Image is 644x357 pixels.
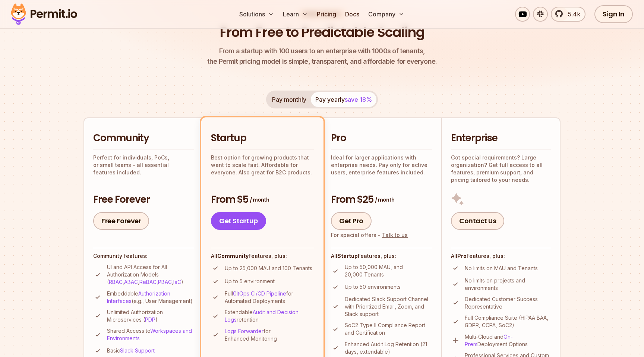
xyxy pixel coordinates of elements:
a: Audit and Decision Logs [225,309,299,323]
button: Solutions [236,7,277,22]
span: / month [250,196,269,203]
a: ReBAC [139,279,157,285]
img: Permit logo [7,1,80,27]
p: Dedicated Customer Success Representative [465,296,551,310]
a: Pricing [314,7,339,22]
a: Slack Support [120,347,155,354]
p: Up to 25,000 MAU and 100 Tenants [225,265,312,272]
p: Full for Automated Deployments [225,290,314,305]
a: GitOps CI/CD Pipeline [233,290,286,297]
span: 5.4k [563,10,580,19]
span: / month [375,196,394,203]
button: Company [365,7,407,22]
button: Pay monthly [268,92,311,107]
p: SoC2 Type II Compliance Report and Certification [345,322,432,337]
h2: Startup [211,132,314,145]
p: for Enhanced Monitoring [225,328,314,342]
a: Free Forever [93,212,149,230]
p: Multi-Cloud and Deployment Options [465,333,551,348]
strong: Pro [457,253,467,259]
span: From a startup with 100 users to an enterprise with 1000s of tenants, [207,46,437,56]
h4: All Features, plus: [211,252,314,260]
h3: From $5 [211,193,314,206]
p: Shared Access to [107,327,194,342]
p: Up to 5 environment [225,278,275,285]
h2: Pro [331,132,432,145]
p: Best option for growing products that want to scale fast. Affordable for everyone. Also great for... [211,154,314,176]
h3: Free Forever [93,193,194,206]
p: Perfect for individuals, PoCs, or small teams - all essential features included. [93,154,194,176]
a: Docs [342,7,362,22]
a: Get Pro [331,212,372,230]
a: ABAC [124,279,138,285]
a: IaC [173,279,181,285]
a: RBAC [109,279,123,285]
p: Extendable retention [225,309,314,323]
p: Enhanced Audit Log Retention (21 days, extendable) [345,341,432,356]
p: Embeddable (e.g., User Management) [107,290,194,305]
strong: Startup [337,253,358,259]
p: Got special requirements? Large organization? Get full access to all features, premium support, a... [451,154,551,184]
div: For special offers - [331,231,408,239]
p: No limits on MAU and Tenants [465,265,538,272]
h3: From $25 [331,193,432,206]
p: No limits on projects and environments [465,277,551,292]
a: PDP [145,316,155,323]
p: UI and API Access for All Authorization Models ( , , , , ) [107,263,194,286]
p: the Permit pricing model is simple, transparent, and affordable for everyone. [207,46,437,67]
p: Ideal for larger applications with enterprise needs. Pay only for active users, enterprise featur... [331,154,432,176]
h1: From Free to Predictable Scaling [220,23,424,42]
a: 5.4k [551,7,585,22]
a: PBAC [158,279,172,285]
p: Up to 50,000 MAU, and 20,000 Tenants [345,263,432,278]
h4: Community features: [93,252,194,260]
a: Authorization Interfaces [107,290,170,304]
p: Unlimited Authorization Microservices ( ) [107,309,194,323]
p: Basic [107,347,155,354]
a: Get Startup [211,212,266,230]
p: Up to 50 environments [345,283,401,291]
a: Talk to us [382,232,408,238]
h4: All Features, plus: [331,252,432,260]
a: Contact Us [451,212,504,230]
a: Sign In [594,5,633,23]
h2: Community [93,132,194,145]
strong: Community [217,253,249,259]
h2: Enterprise [451,132,551,145]
p: Dedicated Slack Support Channel with Prioritized Email, Zoom, and Slack support [345,296,432,318]
p: Full Compliance Suite (HIPAA BAA, GDPR, CCPA, SoC2) [465,314,551,329]
h4: All Features, plus: [451,252,551,260]
button: Learn [280,7,311,22]
a: On-Prem [465,334,513,347]
a: Logs Forwarder [225,328,263,334]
